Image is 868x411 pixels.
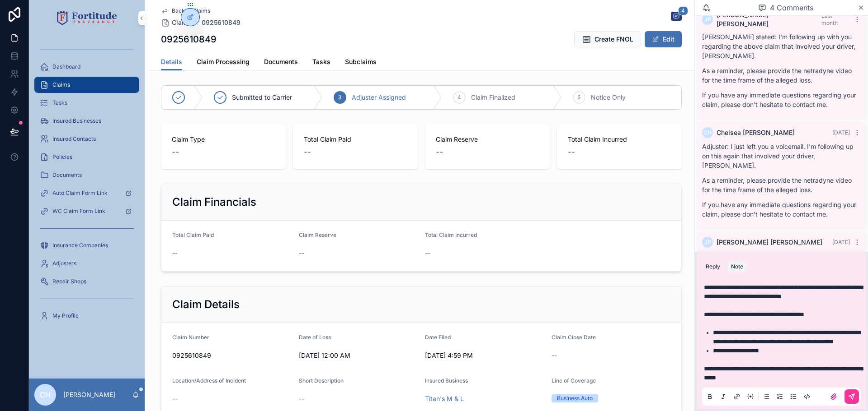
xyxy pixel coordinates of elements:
a: Claim Processing [197,54,250,72]
a: Tasks [34,95,139,111]
span: Tasks [52,99,67,106]
span: Adjuster Assigned [352,93,406,102]
span: Claim Close Date [552,334,596,341]
a: Insurance Companies [34,237,139,254]
span: Line of Coverage [552,377,596,384]
a: Subclaims [345,54,377,72]
p: [PERSON_NAME] stated: I'm following up with you regarding the above claim that involved your driv... [702,32,861,60]
span: [DATE] 4:59 PM [425,351,544,360]
span: Claim Reserve [436,135,539,144]
span: Claim Finalized [471,93,515,102]
p: [PERSON_NAME] [63,390,115,399]
span: Last month [821,12,838,26]
span: [DATE] [832,239,850,245]
a: Back to Claims [161,7,210,14]
a: 0925610849 [202,18,241,27]
button: 4 [671,12,682,23]
span: Date of Loss [299,334,331,341]
img: App logo [57,11,117,25]
span: Location/Address of Incident [172,377,246,384]
div: Business Auto [557,394,593,402]
a: Insured Businesses [34,113,139,129]
span: Documents [264,57,298,66]
span: JP [704,239,711,246]
span: Total Claim Incurred [568,135,671,144]
p: If you have any immediate questions regarding your claim, please don't hesitate to contact me. [702,200,861,219]
span: CH [703,129,712,136]
h2: Claim Details [172,297,240,312]
span: Total Claim Incurred [425,231,477,238]
span: 4 [458,94,461,101]
a: Insured Contacts [34,131,139,147]
span: Insured Contacts [52,135,96,143]
a: Repair Shops [34,273,139,290]
span: [PERSON_NAME] [PERSON_NAME] [717,238,822,247]
span: Total Claim Paid [172,231,214,238]
span: 4 [678,6,688,15]
p: As a reminder, please provide the netradyne video for the time frame of the alleged loss. [702,175,861,194]
a: Claims [161,18,193,27]
span: Tasks [312,57,330,66]
button: Edit [645,31,682,47]
span: 0925610849 [172,351,292,360]
a: Dashboard [34,59,139,75]
span: 5 [577,94,580,101]
span: -- [172,394,178,403]
span: Insurance Companies [52,242,108,249]
a: My Profile [34,308,139,324]
span: Claim Reserve [299,231,336,238]
span: Submitted to Carrier [232,93,292,102]
button: Reply [702,261,724,272]
span: Date Filed [425,334,451,341]
span: Claim Number [172,334,209,341]
p: Adjuster: I just left you a voicemail. I'm following up on this again that involved your driver, ... [702,142,861,170]
span: Claim Type [172,135,275,144]
span: Insured Business [425,377,468,384]
p: If you have any immediate questions regarding your claim, please don't hesitate to contact me. [702,90,861,109]
span: -- [568,146,575,158]
span: Policies [52,153,72,161]
span: Documents [52,171,82,179]
a: Tasks [312,54,330,72]
a: Documents [264,54,298,72]
a: Documents [34,167,139,183]
span: -- [299,249,304,258]
span: -- [436,146,443,158]
div: Note [731,263,743,270]
span: Notice Only [591,93,626,102]
span: CH [40,389,51,400]
span: Claims [172,18,193,27]
span: -- [172,146,179,158]
a: Details [161,54,182,71]
button: Create FNOL [574,31,641,47]
span: Adjusters [52,260,76,267]
span: Short Description [299,377,344,384]
span: [DATE] [832,129,850,136]
h2: Claim Financials [172,195,256,209]
button: Note [727,261,747,272]
span: Create FNOL [594,35,633,44]
span: Claim Processing [197,57,250,66]
span: -- [425,249,430,258]
span: Repair Shops [52,278,86,285]
h1: 0925610849 [161,33,217,46]
a: Adjusters [34,255,139,272]
span: My Profile [52,312,79,319]
a: Policies [34,149,139,165]
span: Titan's M & L [425,394,464,403]
span: Subclaims [345,57,377,66]
span: JP [704,16,711,23]
span: -- [172,249,178,258]
span: Details [161,57,182,66]
p: As a reminder, please provide the netradyne video for the time frame of the alleged loss. [702,66,861,85]
a: Claims [34,77,139,93]
span: -- [552,351,557,360]
a: Auto Claim Form Link [34,185,139,201]
span: Auto Claim Form Link [52,189,108,197]
div: scrollable content [29,36,145,336]
a: WC Claim Form Link [34,203,139,219]
span: Claims [52,81,70,88]
span: [DATE] 12:00 AM [299,351,418,360]
span: Chelsea [PERSON_NAME] [717,128,795,137]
